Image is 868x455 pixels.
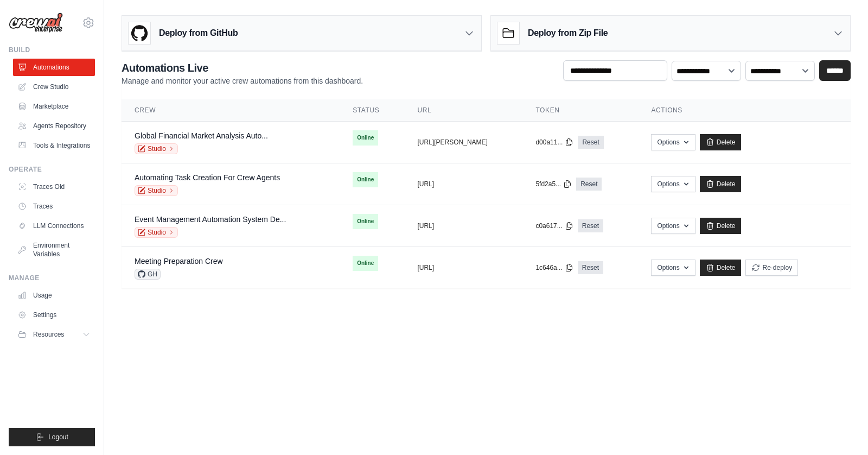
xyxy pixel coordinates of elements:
a: Delete [700,218,742,234]
a: Delete [700,176,742,192]
a: Usage [13,287,95,304]
a: Reset [578,261,603,274]
button: Options [651,218,695,234]
th: Token [522,99,638,122]
a: Delete [700,260,742,276]
button: Options [651,176,695,192]
span: Online [353,130,378,146]
a: Meeting Preparation Crew [135,257,223,266]
div: Operate [9,165,95,174]
button: Options [651,134,695,150]
a: Reset [578,136,603,149]
th: URL [405,99,523,122]
h3: Deploy from Zip File [528,27,608,40]
p: Manage and monitor your active crew automations from this dashboard. [122,75,363,86]
span: Resources [33,330,64,339]
iframe: Chat Widget [814,403,868,455]
span: Online [353,214,378,229]
img: GitHub Logo [129,22,150,44]
button: d00a11... [535,138,573,147]
button: Logout [9,428,95,446]
a: Global Financial Market Analysis Auto... [135,131,268,140]
button: c0a617... [535,222,573,230]
h3: Deploy from GitHub [159,27,238,40]
a: Crew Studio [13,78,95,96]
span: Online [353,172,378,187]
th: Crew [122,99,340,122]
a: Automating Task Creation For Crew Agents [135,173,280,182]
button: 5fd2a5... [535,180,572,188]
button: Options [651,260,695,276]
a: Traces Old [13,178,95,195]
span: Logout [48,433,68,441]
th: Status [340,99,404,122]
a: Studio [135,143,178,154]
a: Agents Repository [13,117,95,135]
a: Marketplace [13,98,95,115]
span: Online [353,256,378,271]
a: Reset [576,178,602,191]
button: 1c646a... [535,263,573,272]
div: Build [9,46,95,54]
a: LLM Connections [13,217,95,235]
a: Delete [700,134,742,150]
img: Logo [9,12,63,33]
a: Event Management Automation System De... [135,215,286,224]
a: Tools & Integrations [13,137,95,154]
a: Reset [578,219,603,232]
a: Environment Variables [13,237,95,263]
button: [URL][PERSON_NAME] [418,138,488,147]
a: Traces [13,198,95,215]
span: GH [135,269,161,280]
h2: Automations Live [122,60,363,75]
a: Studio [135,227,178,238]
a: Settings [13,306,95,324]
a: Studio [135,185,178,196]
div: Manage [9,274,95,282]
a: Automations [13,59,95,76]
th: Actions [638,99,851,122]
button: Re-deploy [745,260,798,276]
button: Resources [13,326,95,343]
